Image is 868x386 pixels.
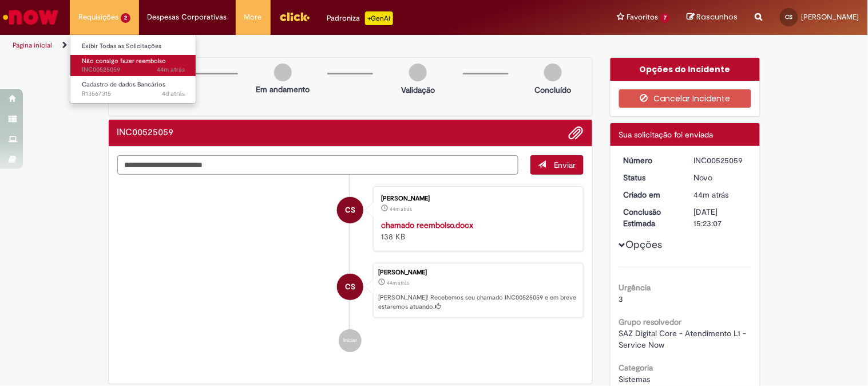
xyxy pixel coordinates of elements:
[697,11,738,22] span: Rascunhos
[619,374,651,384] span: Sistemas
[687,12,738,23] a: Rascunhos
[660,13,670,23] span: 7
[619,328,749,350] span: SAZ Digital Core - Atendimento L1 - Service Now
[274,64,292,81] img: img-circle-grey.png
[619,89,751,108] button: Cancelar Incidente
[694,189,747,200] div: 29/09/2025 14:23:07
[70,40,196,53] a: Exibir Todas as Solicitações
[117,175,584,364] ul: Histórico de tíquete
[544,64,562,81] img: img-circle-grey.png
[162,89,185,98] span: 4d atrás
[13,41,52,50] a: Página inicial
[381,220,473,230] a: chamado reembolso.docx
[162,89,185,98] time: 25/09/2025 15:22:50
[378,269,577,276] div: [PERSON_NAME]
[694,172,747,183] div: Novo
[694,155,747,166] div: INC00525059
[619,317,682,327] b: Grupo resolvedor
[82,65,185,74] span: INC00525059
[694,206,747,229] div: [DATE] 15:23:07
[619,129,714,140] span: Sua solicitação foi enviada
[378,293,577,311] p: [PERSON_NAME]! Recebemos seu chamado INC00525059 e em breve estaremos atuando.
[345,273,355,301] span: CS
[381,219,572,242] div: 138 KB
[530,155,584,175] button: Enviar
[82,89,185,99] span: R13567315
[121,13,130,23] span: 2
[256,84,310,95] p: Em andamento
[117,263,584,318] li: Christiane De Sa
[401,84,435,96] p: Validação
[82,80,165,89] span: Cadastro de dados Bancários
[381,195,572,202] div: [PERSON_NAME]
[611,58,760,81] div: Opções do Incidente
[9,35,570,56] ul: Trilhas de página
[337,197,363,223] div: Christiane De Sa
[244,11,262,23] span: More
[694,190,729,200] span: 44m atrás
[694,190,729,200] time: 29/09/2025 14:23:07
[554,160,576,170] span: Enviar
[627,11,658,23] span: Favoritos
[615,172,685,183] dt: Status
[148,11,227,23] span: Despesas Corporativas
[409,64,427,81] img: img-circle-grey.png
[157,65,185,74] span: 44m atrás
[535,84,572,96] p: Concluído
[82,57,166,65] span: Não consigo fazer reembolso
[70,78,196,100] a: Aberto R13567315 : Cadastro de dados Bancários
[1,6,60,29] img: ServiceNow
[327,11,393,25] div: Padroniza
[390,206,412,212] span: 44m atrás
[157,65,185,74] time: 29/09/2025 14:23:08
[365,11,393,25] p: +GenAi
[345,196,355,224] span: CS
[78,11,118,23] span: Requisições
[802,12,859,22] span: [PERSON_NAME]
[615,155,685,166] dt: Número
[615,206,685,229] dt: Conclusão Estimada
[70,55,196,76] a: Aberto INC00525059 : Não consigo fazer reembolso
[279,8,310,25] img: click_logo_yellow_360x200.png
[387,279,409,286] span: 44m atrás
[619,282,651,293] b: Urgência
[786,13,793,21] span: CS
[70,34,196,104] ul: Requisições
[619,294,624,304] span: 3
[615,189,685,200] dt: Criado em
[390,206,412,212] time: 29/09/2025 14:23:03
[619,363,653,373] b: Categoria
[117,155,519,175] textarea: Digite sua mensagem aqui...
[337,274,363,300] div: Christiane De Sa
[117,128,174,138] h2: INC00525059 Histórico de tíquete
[569,125,584,140] button: Adicionar anexos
